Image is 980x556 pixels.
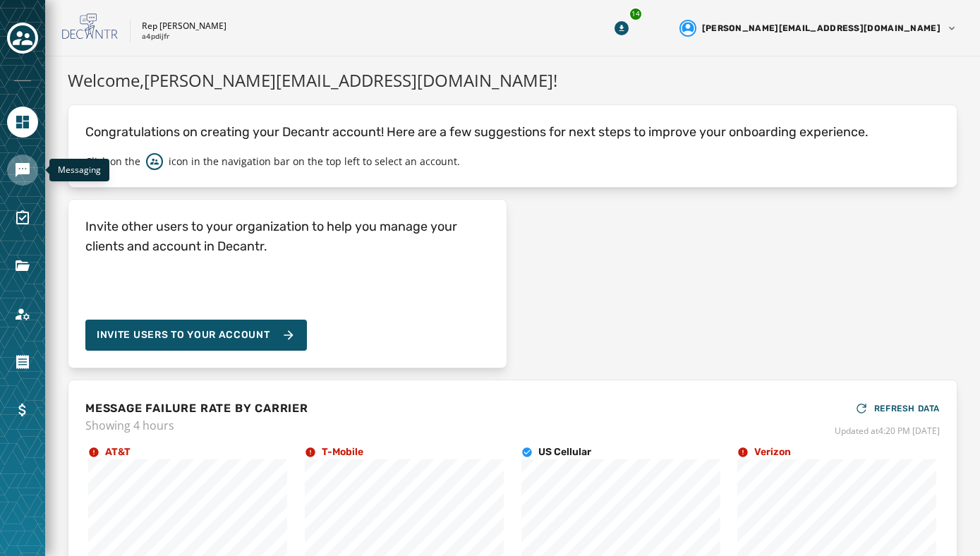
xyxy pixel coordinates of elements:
p: Congratulations on creating your Decantr account! Here are a few suggestions for next steps to im... [85,122,940,142]
a: Navigate to Surveys [7,203,38,234]
div: Messaging [49,159,109,181]
span: [PERSON_NAME][EMAIL_ADDRESS][DOMAIN_NAME] [702,23,940,34]
span: REFRESH DATA [874,403,940,414]
button: User settings [674,14,963,42]
h4: T-Mobile [322,445,363,459]
a: Navigate to Home [7,107,38,138]
h4: Invite other users to your organization to help you manage your clients and account in Decantr. [85,217,490,256]
span: Showing 4 hours [85,417,308,434]
span: Invite Users to your account [97,328,270,342]
a: Navigate to Account [7,298,38,330]
a: Navigate to Orders [7,346,38,377]
h4: AT&T [105,445,131,459]
a: Navigate to Files [7,250,38,282]
div: 14 [629,7,643,21]
h4: MESSAGE FAILURE RATE BY CARRIER [85,400,308,417]
span: Updated at 4:20 PM [DATE] [835,425,940,437]
a: Navigate to Messaging [7,155,38,186]
h4: Verizon [754,445,791,459]
h1: Welcome, [PERSON_NAME][EMAIL_ADDRESS][DOMAIN_NAME] ! [68,68,957,93]
button: Download Menu [609,16,634,41]
p: a4pdijfr [142,32,169,42]
p: Rep [PERSON_NAME] [142,20,226,32]
button: Toggle account select drawer [7,23,38,54]
button: Invite Users to your account [85,320,307,351]
h4: US Cellular [538,445,591,459]
p: icon in the navigation bar on the top left to select an account. [169,155,460,169]
button: REFRESH DATA [854,397,940,420]
p: Click on the [85,155,140,169]
a: Navigate to Billing [7,394,38,425]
